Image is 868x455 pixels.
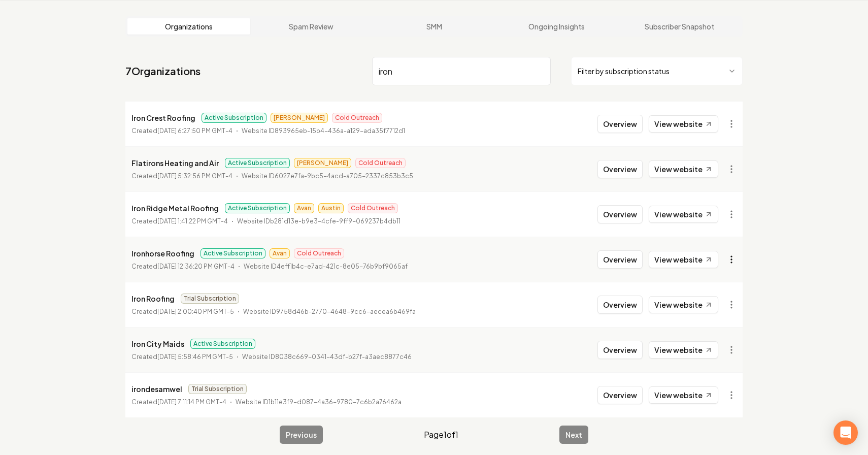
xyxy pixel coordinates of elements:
p: Flatirons Heating and Air [131,157,219,169]
p: Website ID 1b11e3f9-d087-4a36-9780-7c6b2a76462a [236,397,402,407]
a: Spam Review [250,18,373,35]
a: View website [649,341,718,359]
p: Created [131,262,235,272]
div: Open Intercom Messenger [833,420,858,445]
span: Active Subscription [201,248,265,258]
a: Organizations [127,18,250,35]
a: Ongoing Insights [495,18,618,35]
p: Iron City Maids [131,338,184,350]
p: Iron Roofing [131,292,175,305]
button: Overview [597,115,643,133]
button: Overview [597,250,643,269]
span: Trial Subscription [181,294,239,304]
button: Overview [597,160,643,178]
p: Iron Crest Roofing [131,112,195,124]
p: Website ID 8038c669-0341-43df-b27f-a3aec8877c46 [242,352,412,362]
span: Cold Outreach [332,113,382,123]
span: Austin [318,203,344,213]
a: View website [649,206,718,223]
p: irondesamwel [131,383,182,395]
time: [DATE] 2:00:40 PM GMT-5 [157,308,234,315]
time: [DATE] 7:11:14 PM GMT-4 [157,398,226,406]
span: Avan [270,248,290,258]
p: Created [131,352,233,362]
a: View website [649,251,718,268]
p: Website ID 893965eb-15b4-436a-a129-ada35f7712d1 [242,126,405,136]
p: Created [131,171,232,181]
button: Overview [597,341,643,359]
time: [DATE] 5:32:56 PM GMT-4 [157,172,232,180]
time: [DATE] 1:41:22 PM GMT-4 [157,217,228,225]
p: Iron Ridge Metal Roofing [131,202,219,214]
p: Created [131,307,234,317]
span: Active Subscription [225,158,290,168]
span: Active Subscription [202,113,266,123]
input: Search by name or ID [372,57,551,85]
span: Cold Outreach [355,158,406,168]
button: Overview [597,296,643,314]
a: SMM [373,18,495,35]
p: Created [131,126,232,136]
p: Website ID 4eff1b4c-e7ad-421c-8e05-76b9bf9065af [244,262,408,272]
span: [PERSON_NAME] [271,113,328,123]
span: [PERSON_NAME] [294,158,351,168]
time: [DATE] 6:27:50 PM GMT-4 [157,127,232,135]
span: Avan [294,203,314,213]
a: 7Organizations [125,64,201,78]
p: Website ID 6027e7fa-9bc5-4acd-a705-2337c853b3c5 [242,171,413,181]
p: Website ID 9758d46b-2770-4648-9cc6-aecea6b469fa [243,307,416,317]
a: View website [649,296,718,313]
span: Cold Outreach [348,203,398,213]
a: View website [649,386,718,404]
time: [DATE] 12:36:20 PM GMT-4 [157,263,235,270]
span: Trial Subscription [188,384,247,394]
span: Cold Outreach [294,248,344,258]
button: Overview [597,386,643,404]
p: Created [131,216,228,226]
button: Overview [597,205,643,223]
a: Subscriber Snapshot [618,18,741,35]
a: View website [649,160,718,178]
span: Active Subscription [225,203,290,213]
a: View website [649,115,718,133]
time: [DATE] 5:58:46 PM GMT-5 [157,353,233,361]
span: Page 1 of 1 [424,429,458,441]
p: Website ID b281d13e-b9e3-4cfe-9ff9-069237b4db11 [237,216,400,226]
span: Active Subscription [190,339,255,349]
p: Created [131,397,226,407]
p: Ironhorse Roofing [131,247,194,259]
